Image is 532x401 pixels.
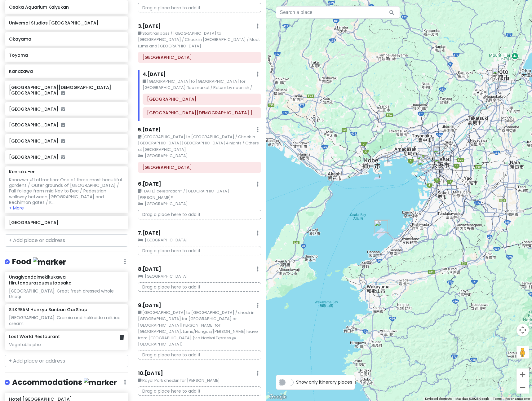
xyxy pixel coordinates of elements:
[138,3,261,12] p: Drag a place here to add it
[142,165,257,170] h6: Osaka Station
[138,246,261,256] p: Drag a place here to add it
[138,201,261,207] small: [GEOGRAPHIC_DATA]
[433,147,446,161] div: Unagiyondaimekikukawa Hirutonpurazauesutoosaka
[9,274,124,285] h6: Unagiyondaimekikukawa Hirutonpurazauesutoosaka
[12,377,117,388] h4: Accommodations
[9,177,124,205] div: Kanazwa #1 attraction: One of three most beautiful gardens / Outer grounds of [GEOGRAPHIC_DATA] /...
[138,188,261,201] small: [DATE] celebration? / [GEOGRAPHIC_DATA] [PERSON_NAME]?
[138,302,161,309] h6: 9 . [DATE]
[425,397,452,401] button: Keyboard shortcuts
[147,110,257,116] h6: Kitano Temple kyoto
[268,393,288,401] img: Google
[143,78,261,91] small: [GEOGRAPHIC_DATA] to [GEOGRAPHIC_DATA] for [GEOGRAPHIC_DATA] flea market / Return by noonish /
[33,257,66,267] img: marker
[516,324,529,336] button: Map camera controls
[138,377,261,384] small: Royal Park checkin for [PERSON_NAME]
[9,220,124,225] h6: [GEOGRAPHIC_DATA]
[9,334,60,339] h6: Lost World Restaurant
[9,68,124,74] h6: Kanazawa
[268,393,288,401] a: Open this area in Google Maps (opens a new window)
[9,169,36,174] h6: Kenroku-en
[138,282,261,292] p: Drag a place here to add it
[84,378,117,387] img: marker
[138,266,161,273] h6: 8 . [DATE]
[138,30,261,49] small: Start rail pass / [GEOGRAPHIC_DATA] to [GEOGRAPHIC_DATA] / Check in [GEOGRAPHIC_DATA] / Meet Lums...
[9,307,87,312] h6: SILKREAM Hankyu Sanban Gai Shop
[376,219,389,233] div: Hotel Nikko Kansai Airport
[61,123,65,127] i: Added to itinerary
[138,273,261,280] small: [GEOGRAPHIC_DATA]
[61,107,65,111] i: Added to itinerary
[492,68,506,82] div: Kyoto Station
[434,156,447,170] div: HOTEL ROYAL CLASSIC OSAKA
[138,310,261,348] small: [GEOGRAPHIC_DATA] to [GEOGRAPHIC_DATA] / check in [GEOGRAPHIC_DATA] for [GEOGRAPHIC_DATA] or [GEO...
[138,127,161,133] h6: 5 . [DATE]
[9,205,24,211] button: + More
[138,230,161,236] h6: 7 . [DATE]
[138,237,261,243] small: [GEOGRAPHIC_DATA]
[276,6,400,19] input: Search a place
[138,350,261,360] p: Drag a place here to add it
[5,355,128,367] input: + Add place or address
[493,397,502,400] a: Terms (opens in new tab)
[9,138,124,144] h6: [GEOGRAPHIC_DATA]
[143,71,166,78] h6: 4 . [DATE]
[138,386,261,396] p: Drag a place here to add it
[516,381,529,394] button: Zoom out
[516,346,529,359] button: Drag Pegman onto the map to open Street View
[61,155,65,159] i: Added to itinerary
[9,154,124,160] h6: [GEOGRAPHIC_DATA]
[9,52,124,58] h6: Toyama
[374,220,388,234] div: Kansai International Airport
[138,370,163,377] h6: 10 . [DATE]
[9,342,124,347] div: Vegetable pho
[61,139,65,143] i: Added to itinerary
[12,257,66,267] h4: Food
[138,134,261,153] small: [GEOGRAPHIC_DATA] to [GEOGRAPHIC_DATA] / Check in [GEOGRAPHIC_DATA] [GEOGRAPHIC_DATA] 4 nights / ...
[9,106,124,112] h6: [GEOGRAPHIC_DATA]
[9,36,124,42] h6: Okayama
[9,315,124,326] div: [GEOGRAPHIC_DATA]: Cremia and hokkaido milk ice cream
[138,153,261,159] small: [GEOGRAPHIC_DATA]
[9,122,124,128] h6: [GEOGRAPHIC_DATA]
[147,96,257,102] h6: Kyoto Station
[138,181,161,187] h6: 6 . [DATE]
[61,91,65,95] i: Added to itinerary
[505,397,530,400] a: Report a map error
[433,146,446,160] div: Osaka Station
[138,23,161,30] h6: 3 . [DATE]
[142,55,257,60] h6: Nagoya Station
[9,288,124,299] div: [GEOGRAPHIC_DATA]: Great fresh dressed whole Unagi
[417,154,433,170] div: Lost World Restaurant
[433,146,447,159] div: SILKREAM Hankyu Sanban Gai Shop
[120,334,124,341] a: Delete place
[9,4,124,10] h6: Osaka Aquarium Kaiyukan
[9,20,124,26] h6: Universal Studios [GEOGRAPHIC_DATA]
[138,210,261,219] p: Drag a place here to add it
[9,85,124,96] h6: [GEOGRAPHIC_DATA][DEMOGRAPHIC_DATA] [GEOGRAPHIC_DATA]
[455,397,489,400] span: Map data ©2025 Google
[5,234,128,247] input: + Add place or address
[516,368,529,381] button: Zoom in
[296,379,352,386] span: Show only itinerary places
